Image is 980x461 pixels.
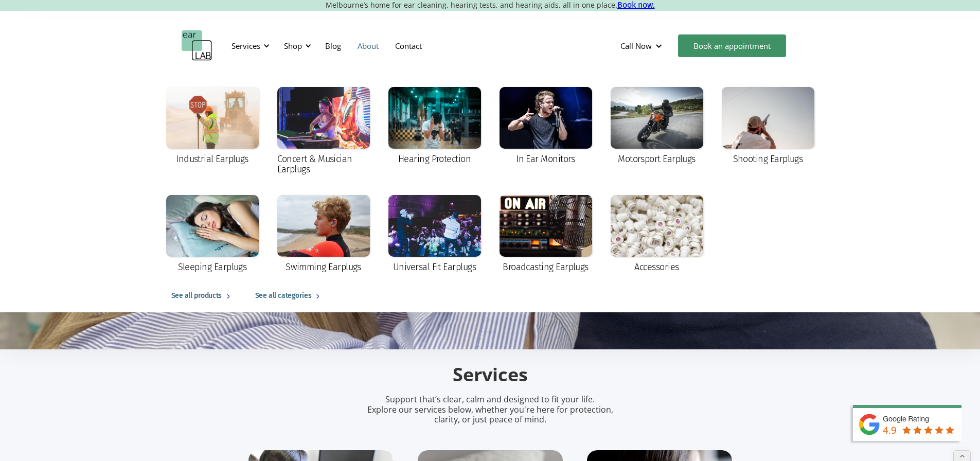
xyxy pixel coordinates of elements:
[733,154,803,164] div: Shooting Earplugs
[516,154,575,164] div: In Ear Monitors
[383,82,486,171] a: Hearing Protection
[161,82,264,171] a: Industrial Earplugs
[278,30,314,61] div: Shop
[620,41,652,51] div: Call Now
[612,30,673,61] div: Call Now
[349,31,387,61] a: About
[161,190,264,279] a: Sleeping Earplugs
[225,30,273,61] div: Services
[605,190,708,279] a: Accessories
[393,262,476,272] div: Universal Fit Earplugs
[678,34,786,57] a: Book an appointment
[161,279,245,312] a: See all products
[245,279,334,312] a: See all categories
[255,290,311,302] div: See all categories
[717,82,819,171] a: Shooting Earplugs
[248,363,732,387] h2: Services
[272,82,375,182] a: Concert & Musician Earplugs
[494,82,597,171] a: In Ear Monitors
[176,154,248,164] div: Industrial Earplugs
[171,290,222,302] div: See all products
[182,30,212,61] a: home
[286,262,361,272] div: Swimming Earplugs
[387,31,430,61] a: Contact
[383,190,486,279] a: Universal Fit Earplugs
[317,31,349,61] a: Blog
[354,395,627,424] p: Support that’s clear, calm and designed to fit your life. Explore our services below, whether you...
[272,190,375,279] a: Swimming Earplugs
[277,154,370,174] div: Concert & Musician Earplugs
[634,262,679,272] div: Accessories
[178,262,247,272] div: Sleeping Earplugs
[618,154,696,164] div: Motorsport Earplugs
[494,190,597,279] a: Broadcasting Earplugs
[284,41,302,51] div: Shop
[605,82,708,171] a: Motorsport Earplugs
[398,154,471,164] div: Hearing Protection
[231,41,260,51] div: Services
[503,262,589,272] div: Broadcasting Earplugs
